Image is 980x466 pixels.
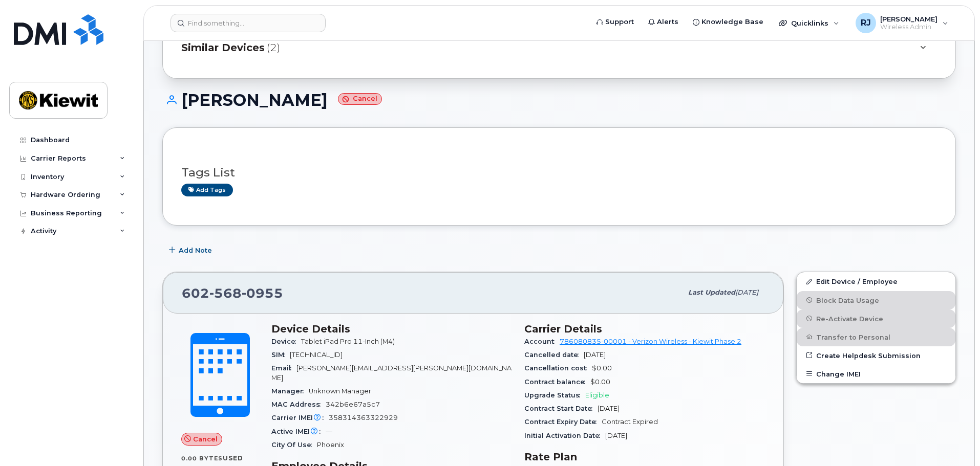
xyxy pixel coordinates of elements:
[560,338,741,345] a: 786080835-00001 - Verizon Wireless - Kiewit Phase 2
[592,364,612,372] span: $0.00
[686,12,771,32] a: Knowledge Base
[590,378,610,386] span: $0.00
[338,93,382,105] small: Cancel
[326,428,332,435] span: —
[182,285,283,301] span: 602
[772,13,846,33] div: Quicklinks
[179,246,212,255] span: Add Note
[848,13,955,33] div: RussellB Jones
[271,338,301,345] span: Device
[162,91,956,109] h1: [PERSON_NAME]
[589,12,641,32] a: Support
[598,405,620,412] span: [DATE]
[171,14,326,32] input: Find something...
[271,351,290,359] span: SIM
[688,289,735,296] span: Last updated
[181,455,223,462] span: 0.00 Bytes
[290,351,343,359] span: [TECHNICAL_ID]
[657,17,678,27] span: Alerts
[271,414,329,421] span: Carrier IMEI
[584,351,606,359] span: [DATE]
[181,40,265,55] span: Similar Devices
[605,432,627,439] span: [DATE]
[181,184,233,196] a: Add tags
[524,351,584,359] span: Cancelled date
[271,441,317,449] span: City Of Use
[317,441,344,449] span: Phoenix
[880,15,938,23] span: [PERSON_NAME]
[181,166,937,179] h3: Tags List
[271,428,326,435] span: Active IMEI
[524,418,602,426] span: Contract Expiry Date
[271,364,512,381] span: [PERSON_NAME][EMAIL_ADDRESS][PERSON_NAME][DOMAIN_NAME]
[209,285,242,301] span: 568
[524,391,585,399] span: Upgrade Status
[271,364,296,372] span: Email
[271,387,309,395] span: Manager
[309,387,371,395] span: Unknown Manager
[935,421,972,458] iframe: Messenger Launcher
[797,291,955,309] button: Block Data Usage
[162,241,221,259] button: Add Note
[524,451,765,463] h3: Rate Plan
[271,323,512,335] h3: Device Details
[326,401,380,408] span: 342b6e67a5c7
[301,338,395,345] span: Tablet iPad Pro 11-Inch (M4)
[797,309,955,328] button: Re-Activate Device
[193,434,218,444] span: Cancel
[861,17,871,29] span: RJ
[585,391,609,399] span: Eligible
[735,289,758,296] span: [DATE]
[267,40,280,55] span: (2)
[880,23,938,31] span: Wireless Admin
[524,364,592,372] span: Cancellation cost
[242,285,283,301] span: 0955
[816,315,883,322] span: Re-Activate Device
[524,405,598,412] span: Contract Start Date
[329,414,398,421] span: 358314363322929
[797,346,955,365] a: Create Helpdesk Submission
[524,378,590,386] span: Contract balance
[791,19,828,27] span: Quicklinks
[524,323,765,335] h3: Carrier Details
[271,401,326,408] span: MAC Address
[641,12,686,32] a: Alerts
[524,432,605,439] span: Initial Activation Date
[797,328,955,346] button: Transfer to Personal
[223,454,243,462] span: used
[797,365,955,383] button: Change IMEI
[701,17,763,27] span: Knowledge Base
[797,272,955,291] a: Edit Device / Employee
[605,17,634,27] span: Support
[524,338,560,345] span: Account
[602,418,658,426] span: Contract Expired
